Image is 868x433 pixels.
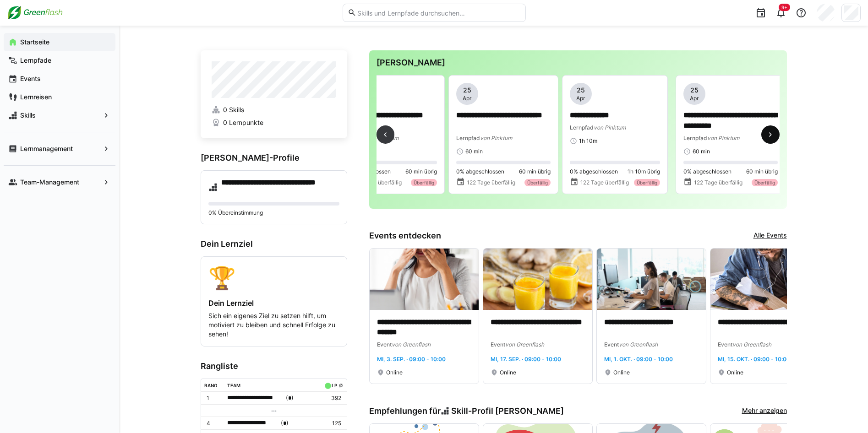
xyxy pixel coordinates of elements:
span: 60 min übrig [519,168,551,175]
a: ø [339,381,343,389]
div: Team [227,383,240,388]
span: 60 min [465,148,483,155]
span: 25 [463,86,471,95]
span: von Greenflash [505,341,544,348]
p: 392 [322,395,341,402]
span: Apr [576,95,585,102]
span: 1h 10m [579,137,597,145]
span: Lernpfad [570,124,594,131]
h4: Dein Lernziel [208,298,339,308]
span: von Greenflash [392,341,431,348]
span: 122 Tage überfällig [467,179,515,186]
span: Mi, 3. Sep. · 09:00 - 10:00 [377,356,446,363]
img: image [370,249,479,310]
span: 60 min [693,148,710,155]
p: 0% Übereinstimmung [208,209,339,216]
span: von Pinktum [707,135,739,141]
img: image [597,249,706,310]
a: Mehr anzeigen [742,406,787,416]
span: Online [613,369,630,376]
h3: [PERSON_NAME]-Profile [201,153,347,163]
span: 25 [690,86,699,95]
a: Alle Events [753,231,787,241]
img: image [483,249,592,310]
p: Sich ein eigenes Ziel zu setzen hilft, um motiviert zu bleiben und schnell Erfolge zu sehen! [208,311,339,339]
input: Skills und Lernpfade durchsuchen… [356,9,520,17]
span: 0 Skills [223,105,244,114]
span: Mi, 17. Sep. · 09:00 - 10:00 [491,356,561,363]
span: Mi, 15. Okt. · 09:00 - 10:00 [718,356,790,363]
div: Überfällig [411,179,437,186]
span: Apr [690,95,699,102]
span: ( ) [281,418,289,428]
img: image [710,249,819,310]
div: Überfällig [752,179,778,186]
span: 0% abgeschlossen [456,168,504,175]
h3: [PERSON_NAME] [377,58,780,68]
span: 122 Tage überfällig [694,179,742,186]
span: Lernpfad [683,135,707,141]
span: von Pinktum [366,135,399,141]
span: Event [604,341,619,348]
span: Lernpfad [456,135,480,141]
span: 0% abgeschlossen [570,168,618,175]
a: 0 Skills [212,105,336,114]
span: von Pinktum [480,135,512,141]
span: Apr [463,95,471,102]
span: von Greenflash [619,341,658,348]
span: 60 min übrig [405,168,437,175]
span: 1h 10m übrig [628,168,660,175]
span: 9+ [781,5,787,10]
span: Online [386,369,403,376]
span: 122 Tage überfällig [580,179,629,186]
div: 🏆 [208,264,339,291]
div: LP [332,383,337,388]
span: von Greenflash [732,341,771,348]
span: von Pinktum [594,124,626,131]
span: ( ) [286,393,294,403]
div: Rang [204,383,218,388]
p: 125 [322,420,341,427]
span: Online [500,369,516,376]
span: Event [718,341,732,348]
div: Überfällig [634,179,660,186]
span: Mi, 1. Okt. · 09:00 - 10:00 [604,356,673,363]
p: 4 [207,420,220,427]
p: 1 [207,395,220,402]
h3: Dein Lernziel [201,239,347,249]
span: 0 Lernpunkte [223,118,263,127]
span: Online [727,369,743,376]
h3: Rangliste [201,361,347,371]
span: Event [377,341,392,348]
span: 60 min übrig [746,168,778,175]
span: 0% abgeschlossen [683,168,732,175]
span: Event [491,341,505,348]
span: 122 Tage überfällig [353,179,402,186]
span: 25 [577,86,585,95]
div: Überfällig [524,179,551,186]
h3: Events entdecken [369,231,441,241]
span: Skill-Profil [PERSON_NAME] [451,406,564,416]
h3: Empfehlungen für [369,406,564,416]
